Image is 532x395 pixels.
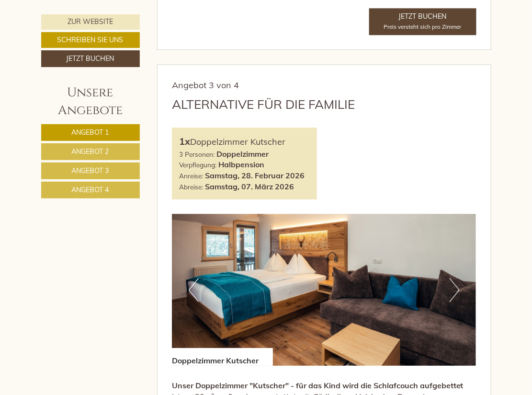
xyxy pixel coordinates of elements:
[172,214,476,366] img: image
[179,135,190,147] b: 1x
[179,150,215,158] small: 3 Personen:
[41,50,140,67] a: Jetzt buchen
[205,182,294,191] b: Samstag, 07. März 2026
[72,128,109,137] span: Angebot 1
[189,278,199,302] button: Previous
[369,8,476,35] a: Jetzt BuchenPreis versteht sich pro Zimmer
[450,278,460,302] button: Next
[172,348,273,366] div: Doppelzimmer Kutscher
[205,171,305,180] b: Samstag, 28. Februar 2026
[172,381,464,390] strong: Unser Doppelzimmer "Kutscher" - für das Kind wird die Schlafcouch aufgebettet
[72,186,109,194] span: Angebot 4
[179,135,310,149] div: Doppelzimmer Kutscher
[179,183,203,191] small: Abreise:
[72,147,109,156] span: Angebot 2
[216,149,269,159] b: Doppelzimmer
[384,23,462,30] span: Preis versteht sich pro Zimmer
[172,80,239,91] span: Angebot 3 von 4
[72,166,109,175] span: Angebot 3
[41,84,140,119] div: Unsere Angebote
[218,160,264,169] b: Halbpension
[172,95,355,113] div: Alternative für die Familie
[41,32,140,48] a: Schreiben Sie uns
[179,161,216,169] small: Verpflegung:
[179,172,203,180] small: Anreise:
[41,14,140,30] a: Zur Website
